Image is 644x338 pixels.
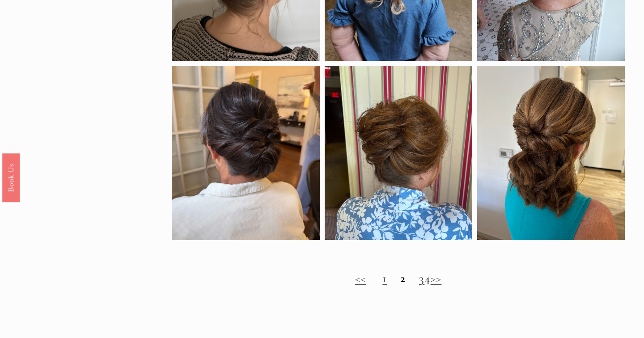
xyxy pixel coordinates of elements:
[355,271,366,286] a: <<
[2,153,20,202] a: Book Us
[382,271,387,286] a: 1
[400,271,406,286] strong: 2
[419,271,424,286] a: 3
[431,271,442,286] a: >>
[172,271,624,286] h2: 4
